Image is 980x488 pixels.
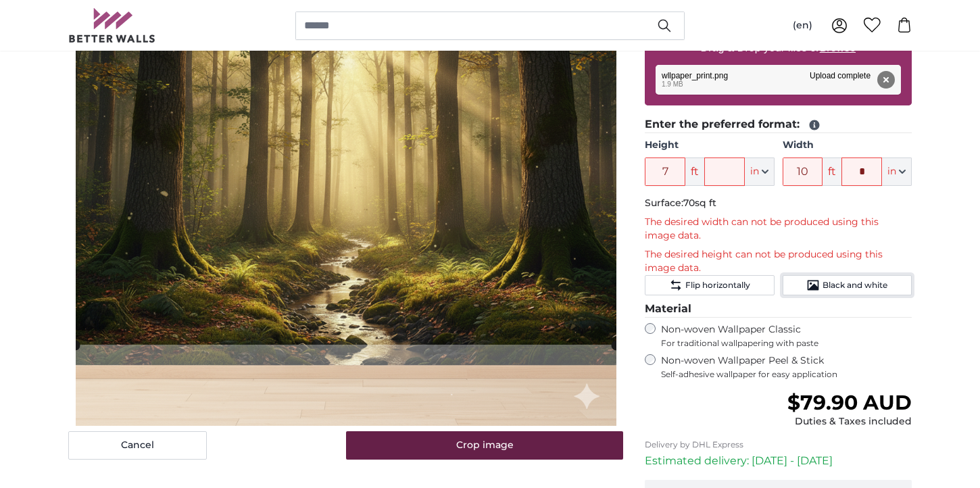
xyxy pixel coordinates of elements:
[645,439,912,450] p: Delivery by DHL Express
[783,139,912,152] label: Width
[823,280,887,291] span: Black and white
[645,216,912,243] p: The desired width can not be produced using this image data.
[645,116,912,133] legend: Enter the preferred format:
[68,8,156,43] img: Betterwalls
[783,275,912,295] button: Black and white
[661,354,912,380] label: Non-woven Wallpaper Peel & Stick
[645,197,912,210] p: Surface:
[661,369,912,380] span: Self-adhesive wallpaper for easy application
[750,165,759,178] span: in
[745,157,775,186] button: in
[661,338,912,349] span: For traditional wallpapering with paste
[683,197,716,209] span: 70sq ft
[68,431,207,460] button: Cancel
[882,157,912,186] button: in
[887,165,896,178] span: in
[685,157,704,186] span: ft
[823,157,841,186] span: ft
[782,14,823,38] button: (en)
[685,280,750,291] span: Flip horizontally
[645,453,912,469] p: Estimated delivery: [DATE] - [DATE]
[346,431,624,460] button: Crop image
[645,301,912,318] legend: Material
[645,275,774,295] button: Flip horizontally
[787,415,912,429] div: Duties & Taxes included
[661,323,912,349] label: Non-woven Wallpaper Classic
[787,390,912,415] span: $79.90 AUD
[645,248,912,275] p: The desired height can not be produced using this image data.
[645,139,774,152] label: Height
